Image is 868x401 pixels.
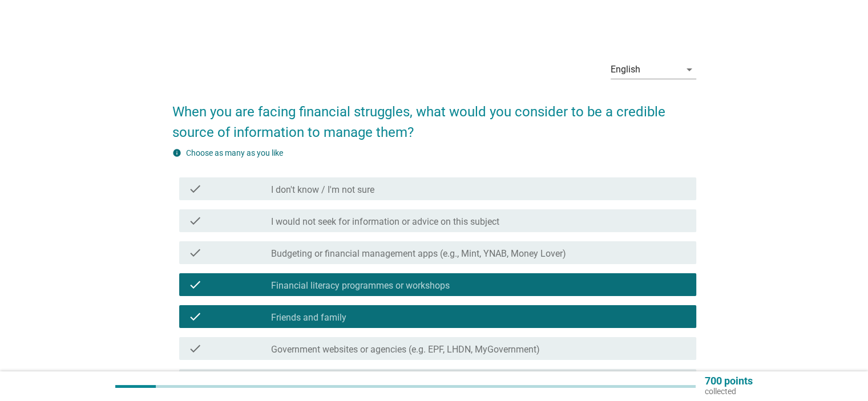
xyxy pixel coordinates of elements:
[188,182,202,196] i: check
[172,90,696,143] h2: When you are facing financial struggles, what would you consider to be a credible source of infor...
[683,63,696,76] i: arrow_drop_down
[271,216,499,228] label: I would not seek for information or advice on this subject
[271,248,566,260] label: Budgeting or financial management apps (e.g., Mint, YNAB, Money Lover)
[188,342,202,355] i: check
[186,148,283,157] label: Choose as many as you like
[188,246,202,260] i: check
[188,214,202,228] i: check
[705,386,753,396] p: collected
[271,280,450,291] label: Financial literacy programmes or workshops
[188,278,202,291] i: check
[271,312,346,323] label: Friends and family
[271,344,540,355] label: Government websites or agencies (e.g. EPF, LHDN, MyGovernment)
[611,64,640,75] div: English
[705,376,753,386] p: 700 points
[172,148,181,157] i: info
[271,184,374,196] label: I don't know / I'm not sure
[188,310,202,323] i: check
